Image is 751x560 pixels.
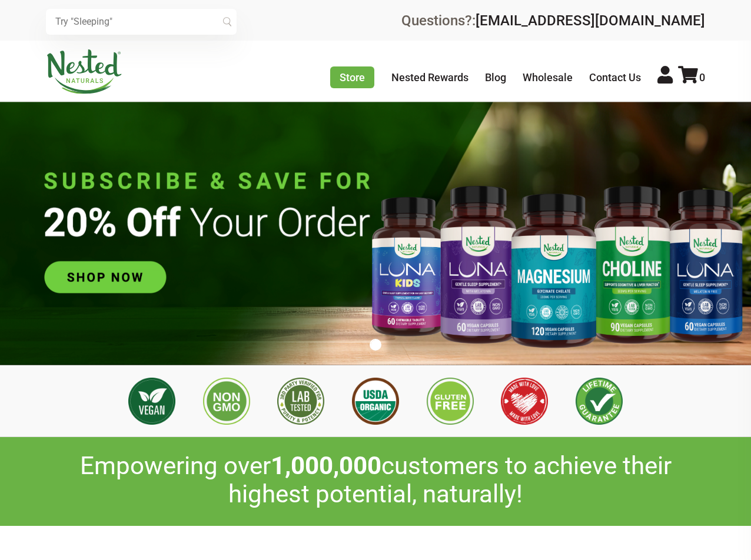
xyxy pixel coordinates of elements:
img: Gluten Free [427,378,474,425]
h2: Empowering over customers to achieve their highest potential, naturally! [46,452,705,509]
a: Blog [485,71,506,84]
img: 3rd Party Lab Tested [277,378,324,425]
img: Vegan [128,378,175,425]
a: Store [330,66,374,88]
a: 0 [678,71,705,84]
a: Nested Rewards [391,71,468,84]
button: 1 of 1 [370,339,381,351]
span: 0 [699,71,705,84]
img: Nested Naturals [46,49,122,94]
img: USDA Organic [352,378,399,425]
a: Wholesale [523,71,573,84]
img: Made with Love [501,378,548,425]
img: Non GMO [203,378,250,425]
div: Questions?: [401,14,705,28]
img: Lifetime Guarantee [576,378,623,425]
input: Try "Sleeping" [46,9,237,35]
a: Contact Us [589,71,641,84]
a: [EMAIL_ADDRESS][DOMAIN_NAME] [476,12,705,29]
span: 1,000,000 [271,451,381,480]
